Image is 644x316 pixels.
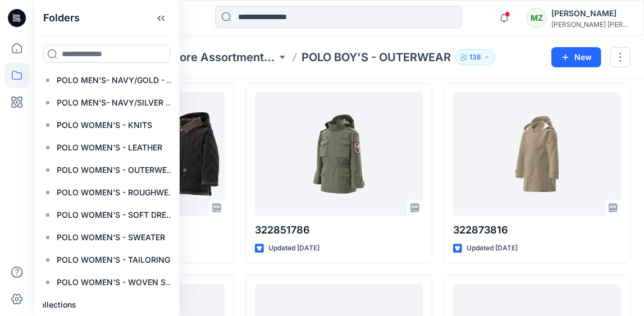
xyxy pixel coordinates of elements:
p: POLO MEN'S- NAVY/GOLD - OUTERWEAR [57,74,176,87]
p: POLO WOMEN'S - KNITS [57,118,152,132]
p: POLO WOMEN'S - WOVEN SHIRT [57,276,176,289]
p: 322851786 [255,222,423,238]
button: 138 [455,49,495,65]
p: POLO WOMEN'S - OUTERWEAR [57,163,176,177]
button: New [551,47,601,67]
a: 322873816 [453,92,621,216]
p: POLO WOMEN'S - ROUGHWEAR [57,186,176,199]
p: 138 [469,51,481,63]
a: 322851786 [255,92,423,216]
p: POLO BOY'S - OUTERWEAR [302,49,451,65]
p: POLO WOMEN'S - TAILORING [57,253,170,267]
div: MZ [527,8,547,28]
p: Updated [DATE] [268,242,319,254]
div: [PERSON_NAME] [PERSON_NAME] [551,20,630,29]
p: Updated [DATE] [467,242,518,254]
p: POLO MEN'S- NAVY/SILVER - OUTERWEAR [57,96,176,109]
p: 322873816 [453,222,621,238]
p: POLO WOMEN'S - LEATHER [57,141,162,154]
p: Collections [34,298,76,312]
p: POLO WOMEN'S - SWEATER [57,231,165,244]
a: NY Annual Core Assortment Digital Lib [112,49,277,65]
div: [PERSON_NAME] [551,7,630,20]
p: POLO WOMEN'S - SOFT DRESSING [57,208,176,222]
